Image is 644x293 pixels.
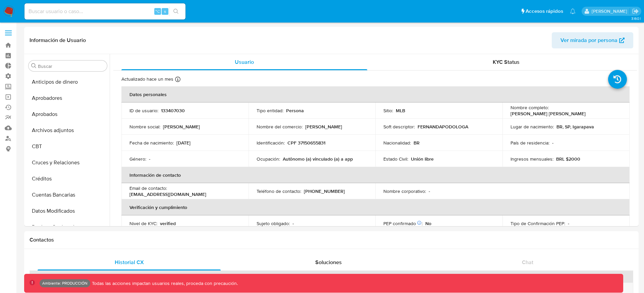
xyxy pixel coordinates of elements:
span: ⌥ [155,8,160,14]
p: Actualizado hace un mes [121,76,173,82]
th: Datos personales [121,86,630,102]
p: Ingresos mensuales : [511,156,553,162]
p: Nivel de KYC : [129,220,157,226]
button: Buscar [31,63,37,69]
button: Devices Geolocation [26,219,110,235]
p: Persona [286,108,304,114]
p: Nombre completo : [511,104,549,111]
button: Ver mirada por persona [552,32,633,48]
button: Aprobados [26,106,110,122]
p: Estado Civil : [383,156,408,162]
p: Nombre corporativo : [383,188,426,194]
p: Sujeto obligado : [257,220,290,226]
button: CBT [26,138,110,155]
input: Buscar usuario o caso... [24,7,185,16]
p: Unión libre [411,156,434,162]
span: Accesos rápidos [526,8,563,15]
p: [PERSON_NAME] [163,124,200,130]
p: Identificación : [257,140,285,146]
p: Ocupación : [257,156,280,162]
p: [DATE] [176,140,191,146]
p: Tipo entidad : [257,108,283,114]
th: Verificación y cumplimiento [121,199,630,215]
input: Buscar [38,63,104,69]
p: País de residencia : [511,140,549,146]
p: Lugar de nacimiento : [511,124,554,130]
p: Soft descriptor : [383,124,415,130]
div: Fecha de creación [224,274,323,280]
button: Créditos [26,171,110,187]
p: verified [160,220,176,226]
button: Aprobadores [26,90,110,106]
p: - [149,156,150,162]
p: [PHONE_NUMBER] [304,188,345,194]
p: Teléfono de contacto : [257,188,301,194]
p: BRL $2000 [556,156,580,162]
span: s [164,8,166,14]
p: Sitio : [383,108,393,114]
p: Autônomo (a) vinculado (a) a app [283,156,353,162]
p: Ambiente: PRODUCCIÓN [42,282,88,285]
p: PEP confirmado : [383,220,423,226]
a: Notificaciones [570,8,576,14]
p: - [292,220,294,226]
span: Historial CX [115,258,144,266]
p: Fecha de nacimiento : [129,140,174,146]
p: MLB [396,108,405,114]
p: FERNANDAPODOLOGA [418,124,468,130]
p: 133407030 [161,108,185,114]
div: Proceso [422,274,628,280]
span: Ver mirada por persona [560,32,618,48]
p: [PERSON_NAME] [PERSON_NAME] [511,111,586,117]
button: Anticipos de dinero [26,74,110,90]
button: Datos Modificados [26,203,110,219]
span: Chat [522,258,533,266]
p: CPF 37150655831 [287,140,325,146]
th: Información de contacto [121,167,630,183]
h1: Información de Usuario [30,37,86,44]
h1: Contactos [30,237,633,243]
div: Id [46,274,126,280]
button: Cuentas Bancarias [26,187,110,203]
p: No [425,220,431,226]
p: [EMAIL_ADDRESS][DOMAIN_NAME] [129,191,206,197]
span: Usuario [235,58,254,66]
p: [PERSON_NAME] [305,124,342,130]
p: Género : [129,156,146,162]
p: Todas las acciones impactan usuarios reales, proceda con precaución. [90,280,238,287]
p: Tipo de Confirmación PEP : [511,220,565,226]
p: facundoagustin.borghi@mercadolibre.com [592,8,630,14]
button: Archivos adjuntos [26,122,110,138]
p: - [568,220,569,226]
button: search-icon [169,7,183,16]
span: Soluciones [315,258,342,266]
p: - [429,188,430,194]
div: Estado [135,274,215,280]
p: - [552,140,553,146]
p: ID de usuario : [129,108,158,114]
p: Nombre social : [129,124,160,130]
p: BR [414,140,420,146]
a: Salir [632,8,639,15]
p: Email de contacto : [129,185,167,191]
p: Nombre del comercio : [257,124,303,130]
p: Nacionalidad : [383,140,411,146]
span: KYC Status [493,58,520,66]
button: Cruces y Relaciones [26,155,110,171]
p: BR, SP, Igarapava [556,124,594,130]
div: Origen [333,274,413,280]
